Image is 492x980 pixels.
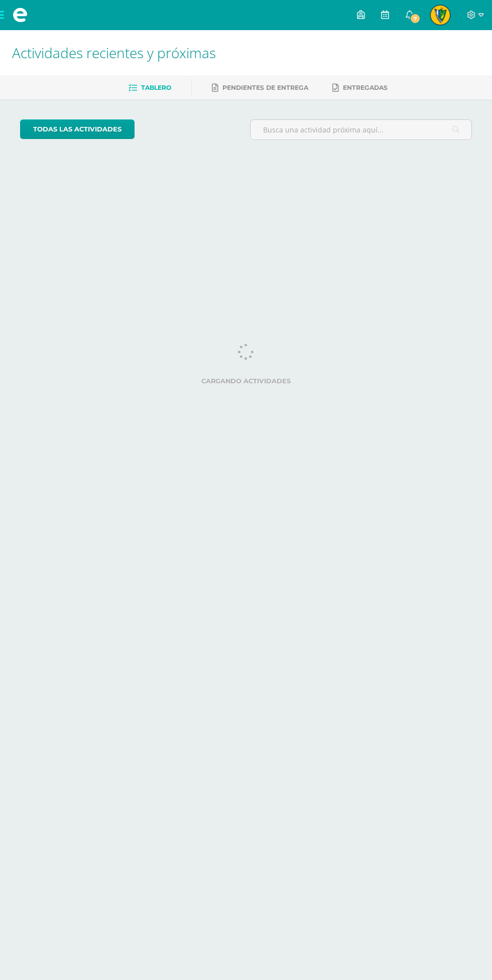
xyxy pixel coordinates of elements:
a: Pendientes de entrega [212,80,308,96]
input: Busca una actividad próxima aquí... [251,120,471,139]
a: todas las Actividades [20,119,135,139]
span: Tablero [141,84,171,91]
span: Entregadas [343,84,388,91]
a: Tablero [129,80,171,96]
span: Actividades recientes y próximas [12,43,216,62]
img: 66b578f2ac8d6e925eb783f443b10c86.png [430,5,450,25]
a: Entregadas [332,80,388,96]
label: Cargando actividades [20,377,472,385]
span: Pendientes de entrega [222,84,308,91]
span: 7 [410,13,421,24]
